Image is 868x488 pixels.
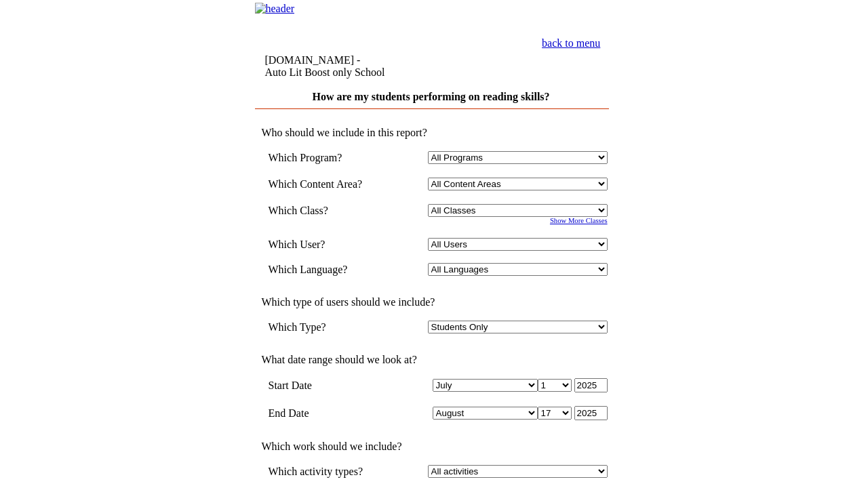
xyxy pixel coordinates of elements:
[269,321,382,333] td: Which Type?
[550,217,608,224] a: Show More Classes
[269,151,382,164] td: Which Program?
[542,37,600,49] a: back to menu
[255,296,608,308] td: Which type of users should we include?
[255,127,608,139] td: Who should we include in this report?
[269,178,363,190] nobr: Which Content Area?
[255,354,608,366] td: What date range should we look at?
[265,66,385,78] nobr: Auto Lit Boost only School
[265,54,472,79] td: [DOMAIN_NAME] -
[313,91,550,102] a: How are my students performing on reading skills?
[269,406,382,420] td: End Date
[269,238,382,251] td: Which User?
[255,3,295,15] img: header
[269,378,382,392] td: Start Date
[269,263,382,276] td: Which Language?
[269,465,382,478] td: Which activity types?
[269,204,382,217] td: Which Class?
[255,441,608,453] td: Which work should we include?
